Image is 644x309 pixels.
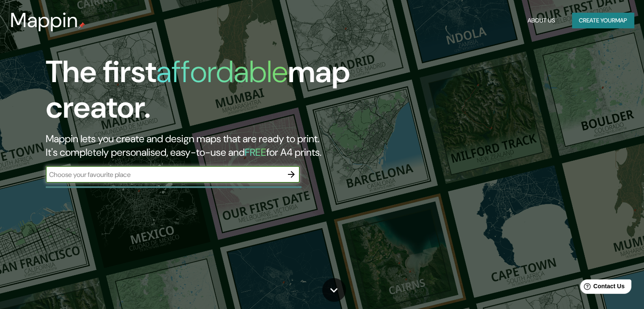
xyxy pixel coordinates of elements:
[46,170,283,179] input: Choose your favourite place
[46,54,368,132] h1: The first map creator.
[78,22,85,29] img: mappin-pin
[156,52,288,91] h1: affordable
[524,13,558,28] button: About Us
[245,146,266,159] h5: FREE
[10,8,78,32] h3: Mappin
[572,13,634,28] button: Create yourmap
[46,132,368,159] h2: Mappin lets you create and design maps that are ready to print. It's completely personalised, eas...
[569,276,635,300] iframe: Help widget launcher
